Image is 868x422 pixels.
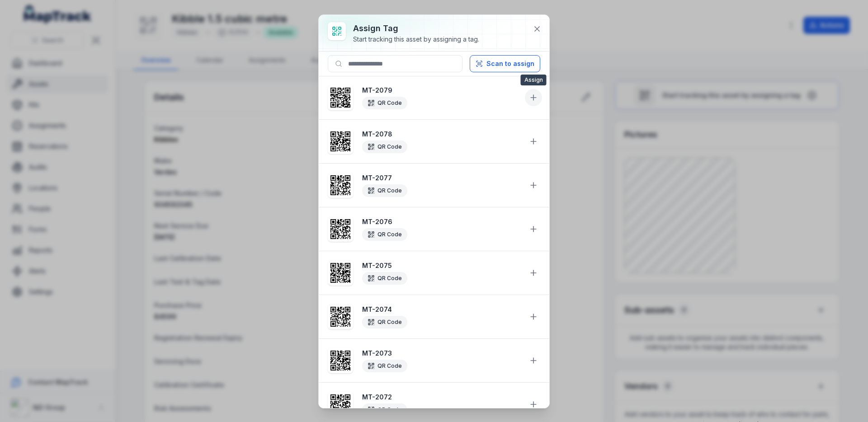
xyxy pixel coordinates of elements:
[362,349,521,358] strong: MT-2073
[362,316,407,328] div: QR Code
[353,22,479,35] h3: Assign tag
[362,403,407,416] div: QR Code
[362,228,407,241] div: QR Code
[353,35,479,44] div: Start tracking this asset by assigning a tag.
[362,305,521,314] strong: MT-2074
[362,173,521,183] strong: MT-2077
[362,97,407,109] div: QR Code
[362,184,407,197] div: QR Code
[362,261,521,270] strong: MT-2075
[362,360,407,372] div: QR Code
[362,272,407,285] div: QR Code
[470,55,540,72] button: Scan to assign
[362,393,521,402] strong: MT-2072
[362,86,521,95] strong: MT-2079
[362,130,521,139] strong: MT-2078
[362,141,407,153] div: QR Code
[362,217,521,226] strong: MT-2076
[521,75,547,85] span: Assign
